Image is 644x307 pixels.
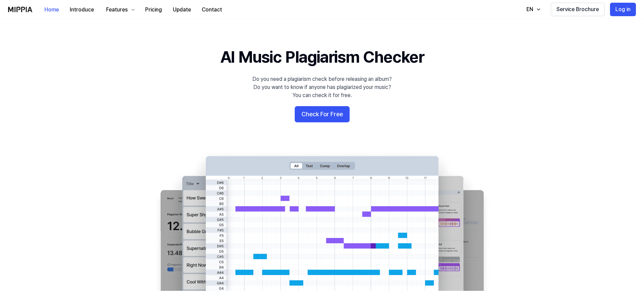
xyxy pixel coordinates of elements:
[8,7,32,12] img: logo
[252,75,392,99] div: Do you need a plagiarism check before releasing an album? Do you want to know if anyone has plagi...
[520,3,545,16] button: EN
[39,3,64,17] button: Home
[147,149,497,291] img: main Image
[610,3,636,16] button: Log in
[220,46,424,68] h1: AI Music Plagiarism Checker
[140,3,167,17] button: Pricing
[167,3,196,17] button: Update
[295,106,350,122] button: Check For Free
[39,0,64,19] a: Home
[551,3,605,16] button: Service Brochure
[105,6,129,14] div: Features
[99,3,140,17] button: Features
[64,3,99,17] button: Introduce
[167,0,196,19] a: Update
[525,5,535,13] div: EN
[196,3,227,17] button: Contact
